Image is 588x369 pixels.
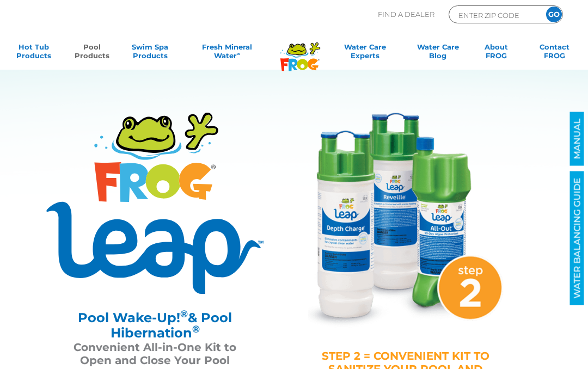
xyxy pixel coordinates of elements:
a: Water CareBlog [415,42,461,64]
a: ContactFROG [532,42,577,64]
input: GO [546,7,562,22]
h2: Pool Wake-Up! & Pool Hibernation [57,310,253,341]
p: Find A Dealer [378,5,434,23]
img: Product Logo [46,113,264,294]
img: Frog Products Logo [274,28,326,71]
h3: Convenient All-in-One Kit to Open and Close Your Pool [57,341,253,367]
a: AboutFROG [474,42,519,64]
a: Swim SpaProducts [127,42,173,64]
a: Water CareExperts [328,42,402,64]
sup: ∞ [237,51,241,57]
a: PoolProducts [69,42,114,64]
a: Hot TubProducts [11,42,56,64]
a: WATER BALANCING GUIDE [567,171,588,305]
a: Fresh MineralWater∞ [186,42,268,64]
sup: ® [192,323,200,335]
sup: ® [180,308,188,320]
a: MANUAL [567,112,588,166]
